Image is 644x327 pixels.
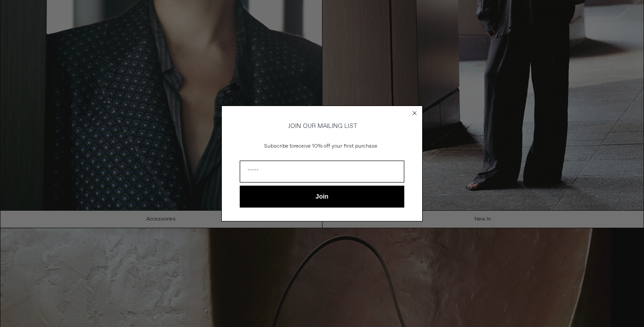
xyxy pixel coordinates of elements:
span: JOIN OUR MAILING LIST [287,122,357,130]
button: Close dialog [410,109,419,118]
input: Email [240,161,404,183]
span: receive 10% off your first purchase [294,143,377,150]
button: Join [240,186,404,208]
span: Subscribe to [264,143,294,150]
